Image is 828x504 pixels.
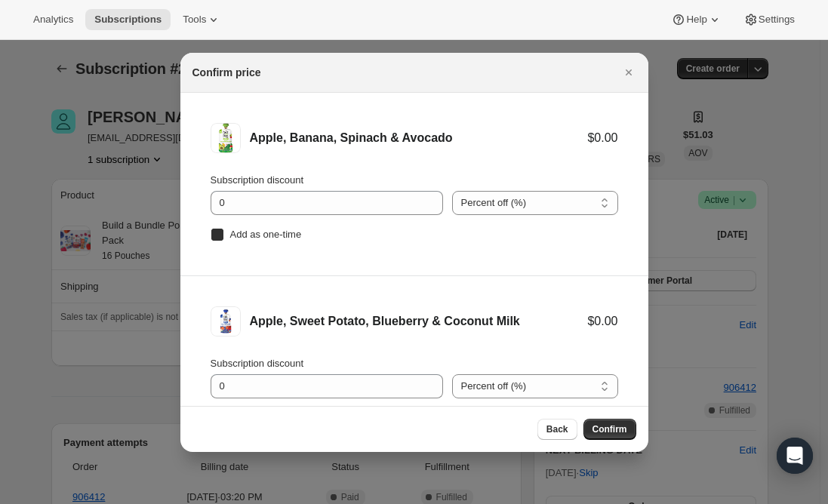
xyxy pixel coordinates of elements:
[211,123,241,153] img: Apple, Banana, Spinach & Avocado
[587,314,617,329] div: $0.00
[250,131,588,146] div: Apple, Banana, Spinach & Avocado
[230,229,302,240] span: Add as one-time
[94,14,162,26] span: Subscriptions
[211,174,304,186] span: Subscription discount
[211,358,304,369] span: Subscription discount
[85,9,171,30] button: Subscriptions
[662,9,731,30] button: Help
[587,131,617,146] div: $0.00
[192,65,261,80] h2: Confirm price
[33,14,73,26] span: Analytics
[546,423,568,435] span: Back
[593,423,627,435] span: Confirm
[183,14,206,26] span: Tools
[618,62,639,83] button: Close
[537,419,577,440] button: Back
[174,9,230,30] button: Tools
[759,14,795,26] span: Settings
[250,314,588,329] div: Apple, Sweet Potato, Blueberry & Coconut Milk
[583,419,636,440] button: Confirm
[686,14,706,26] span: Help
[734,9,804,30] button: Settings
[211,306,241,337] img: Apple, Sweet Potato, Blueberry & Coconut Milk
[24,9,82,30] button: Analytics
[777,438,813,474] div: Open Intercom Messenger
